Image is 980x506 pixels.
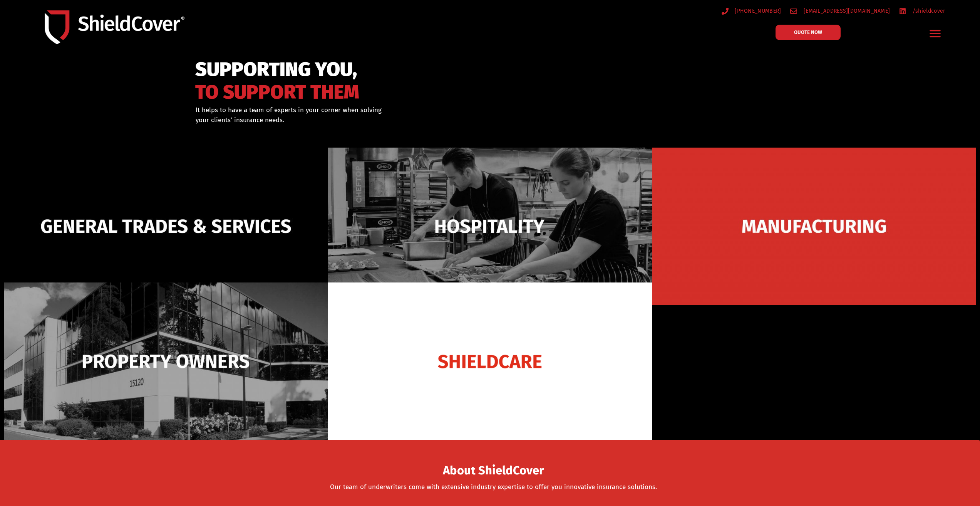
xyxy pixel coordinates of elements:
div: It helps to have a team of experts in your corner when solving [196,105,529,125]
a: /shieldcover [899,6,945,16]
span: QUOTE NOW [794,30,822,35]
a: Our team of underwriters come with extensive industry expertise to offer you innovative insurance... [330,483,657,491]
p: your clients’ insurance needs. [196,115,529,125]
a: About ShieldCover [443,468,544,476]
span: SUPPORTING YOU, [195,62,359,77]
span: /shieldcover [911,6,945,16]
a: [EMAIL_ADDRESS][DOMAIN_NAME] [790,6,890,16]
span: [EMAIL_ADDRESS][DOMAIN_NAME] [802,6,890,16]
span: [PHONE_NUMBER] [733,6,781,16]
img: Shield-Cover-Underwriting-Australia-logo-full [45,10,184,45]
div: Menu Toggle [926,24,944,42]
span: About ShieldCover [443,466,544,476]
a: QUOTE NOW [776,25,841,40]
a: [PHONE_NUMBER] [722,6,781,16]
